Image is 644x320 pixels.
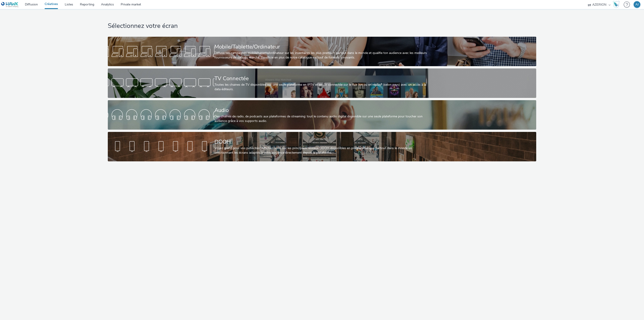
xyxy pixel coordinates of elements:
div: DOOH [214,138,428,146]
div: Diffuse tes campagnes mobile/tablette/ordinateur sur les inventaires les plus premium partout dan... [214,51,428,60]
div: Mobile/Tablette/Ordinateur [214,43,428,51]
div: TV Connectée [214,75,428,82]
img: undefined Logo [1,2,19,7]
div: Toutes les chaines de TV disponibles sur une seule plateforme en IPTV et en TV connectée sur le f... [214,82,428,92]
div: Voyez grand pour vos publicités! Affichez-vous sur les principaux réseaux DOOH disponibles en pro... [214,146,428,155]
a: Mobile/Tablette/OrdinateurDiffuse tes campagnes mobile/tablette/ordinateur sur les inventaires le... [108,37,536,66]
h1: Sélectionnez votre écran [108,22,536,30]
a: AudioDes chaînes de radio, de podcasts aux plateformes de streaming: tout le contenu audio digita... [108,100,536,130]
div: Des chaînes de radio, de podcasts aux plateformes de streaming: tout le contenu audio digital dis... [214,114,428,124]
a: Hawk Academy [613,1,621,8]
a: TV ConnectéeToutes les chaines de TV disponibles sur une seule plateforme en IPTV et en TV connec... [108,68,536,98]
div: AJ [635,1,639,8]
div: Audio [214,106,428,114]
a: DOOHVoyez grand pour vos publicités! Affichez-vous sur les principaux réseaux DOOH disponibles en... [108,132,536,161]
img: Hawk Academy [613,1,620,8]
